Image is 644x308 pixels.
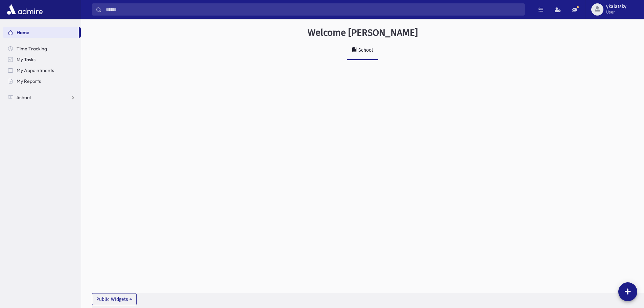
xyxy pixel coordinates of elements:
[102,3,524,16] input: Search
[308,27,418,39] h3: Welcome [PERSON_NAME]
[92,293,137,305] button: Public Widgets
[3,65,81,76] a: My Appointments
[17,94,31,100] span: School
[3,54,81,65] a: My Tasks
[3,92,81,103] a: School
[5,3,44,16] img: AdmirePro
[3,43,81,54] a: Time Tracking
[347,41,378,60] a: School
[3,27,79,38] a: Home
[17,56,35,63] span: My Tasks
[606,9,626,15] span: User
[606,4,626,9] span: ykalatsky
[17,67,54,73] span: My Appointments
[17,78,41,84] span: My Reports
[17,29,29,35] span: Home
[17,46,47,52] span: Time Tracking
[357,47,373,53] div: School
[3,76,81,87] a: My Reports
